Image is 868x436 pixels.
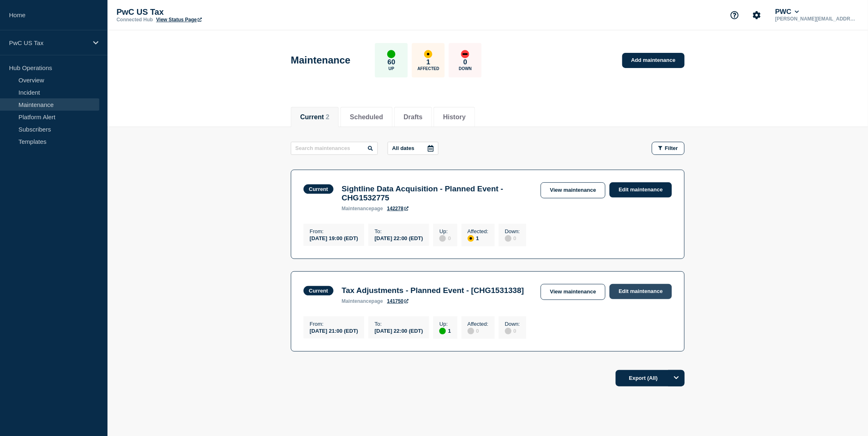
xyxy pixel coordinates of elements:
div: 1 [468,234,489,242]
p: PwC US Tax [9,39,88,46]
p: Affected : [468,228,489,234]
span: 2 [326,114,329,120]
a: 142278 [387,206,409,211]
div: [DATE] 22:00 (EDT) [375,327,423,334]
h3: Sightline Data Acquisition - Planned Event - CHG1532775 [342,184,532,202]
span: Filter [665,145,678,151]
input: Search maintenances [291,142,378,155]
p: 1 [427,58,430,66]
p: All dates [392,145,414,151]
a: View maintenance [541,182,605,198]
div: [DATE] 19:00 (EDT) [310,234,358,241]
div: Current [309,288,328,294]
a: Add maintenance [622,53,685,68]
div: 0 [505,327,520,334]
p: PwC US Tax [116,7,281,17]
button: Current 2 [300,114,329,121]
button: Account settings [748,7,765,24]
p: page [342,298,383,304]
button: Export (All) [616,370,685,386]
span: maintenance [342,206,372,211]
p: To : [375,228,423,234]
a: 141750 [387,298,409,304]
div: disabled [505,235,512,242]
p: Affected [418,66,439,71]
div: up [387,50,395,58]
div: disabled [468,328,474,334]
div: 0 [468,327,489,334]
p: Down [459,66,472,71]
div: affected [424,50,432,58]
p: From : [310,228,358,234]
h1: Maintenance [291,54,350,66]
a: View maintenance [541,284,605,300]
div: 0 [439,234,451,242]
h3: Tax Adjustments - Planned Event - [CHG1531338] [342,286,524,295]
div: Current [309,186,328,192]
span: maintenance [342,298,372,304]
button: Drafts [404,114,423,121]
button: Filter [652,142,685,155]
p: Up [388,66,394,71]
button: Support [726,7,743,24]
a: Edit maintenance [610,182,672,198]
div: 0 [505,234,520,242]
p: Down : [505,228,520,234]
div: 1 [439,327,451,334]
div: disabled [505,328,512,334]
div: disabled [439,235,446,242]
p: 60 [388,58,395,66]
div: [DATE] 21:00 (EDT) [310,327,358,334]
button: Scheduled [350,114,383,121]
p: 0 [464,58,467,66]
p: To : [375,321,423,327]
p: From : [310,321,358,327]
div: down [461,50,469,58]
p: Affected : [468,321,489,327]
button: PWC [774,8,801,16]
button: Options [668,370,685,386]
div: up [439,328,446,334]
div: affected [468,235,474,242]
a: Edit maintenance [610,284,672,299]
button: All dates [388,142,439,155]
a: View Status Page [156,17,202,23]
button: History [443,114,466,121]
p: Up : [439,321,451,327]
p: Connected Hub [116,17,153,23]
p: Down : [505,321,520,327]
div: [DATE] 22:00 (EDT) [375,234,423,241]
p: [PERSON_NAME][EMAIL_ADDRESS][PERSON_NAME][DOMAIN_NAME] [774,16,859,22]
p: page [342,206,383,211]
p: Up : [439,228,451,234]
